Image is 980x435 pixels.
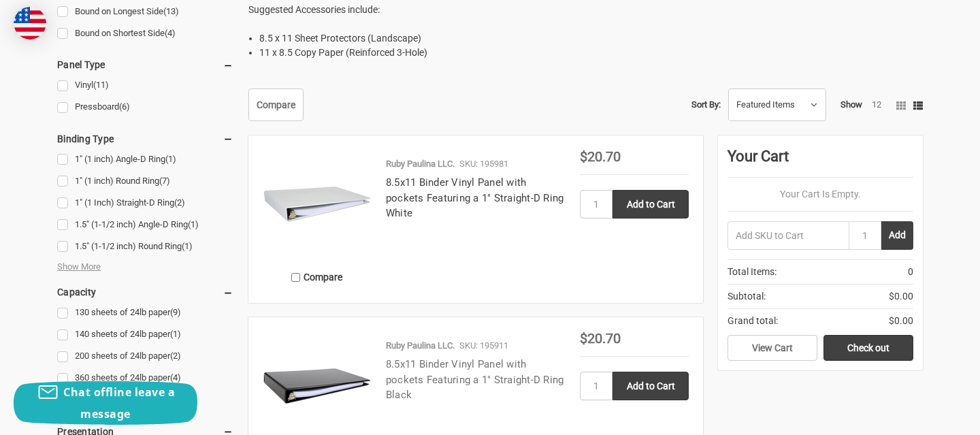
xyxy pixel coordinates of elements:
a: 1" (1 Inch) Straight-D Ring [57,194,233,212]
a: Vinyl [57,76,233,95]
a: Compare [248,88,304,121]
a: 200 sheets of 24lb paper [57,347,233,366]
span: $20.70 [580,148,621,165]
span: (11) [93,80,109,90]
a: Bound on Longest Side [57,3,233,21]
input: Add to Cart [612,190,689,219]
button: Add [881,221,913,250]
span: Total Items: [728,265,777,279]
span: (7) [159,176,170,186]
h5: Panel Type [57,57,233,73]
span: (1) [170,329,181,339]
a: Bound on Shortest Side [57,25,233,43]
span: $0.00 [889,314,913,328]
a: 1.5" (1-1/2 inch) Round Ring [57,238,233,256]
span: (2) [170,351,181,361]
span: (1) [188,219,199,229]
a: 1" (1 inch) Round Ring [57,172,233,191]
img: duty and tax information for United States [14,7,46,39]
span: $20.70 [580,330,621,347]
input: Add to Cart [612,372,689,400]
span: (1) [165,154,176,164]
span: $0.00 [889,289,913,304]
a: Pressboard [57,98,233,116]
span: (13) [163,6,179,16]
span: (1) [182,241,193,251]
h5: Binding Type [57,131,233,147]
a: 1.5" (1-1/2 inch) Angle-D Ring [57,216,233,234]
a: 360 sheets of 24lb paper [57,369,233,387]
a: 12 [872,99,881,110]
span: Show More [57,260,101,274]
a: Check out [823,335,913,361]
a: View Cart [728,335,817,361]
span: (6) [119,101,130,112]
p: SKU: 195911 [459,339,508,353]
li: 8.5 x 11 Sheet Protectors (Landscape) [259,31,923,46]
span: (2) [174,197,185,208]
p: Suggested Accessories include: [248,3,923,17]
li: 11 x 8.5 Copy Paper (Reinforced 3-Hole) [259,46,923,60]
span: (4) [170,372,181,383]
div: Your Cart [728,145,913,178]
a: 140 sheets of 24lb paper [57,325,233,344]
input: Add SKU to Cart [728,221,849,250]
p: Your Cart Is Empty. [728,187,913,202]
p: SKU: 195981 [459,157,508,171]
span: Chat offline leave a message [63,385,175,421]
button: Chat offline leave a message [14,381,197,425]
input: Compare [291,273,300,282]
h5: Capacity [57,284,233,300]
a: 8.5x11 Binder Vinyl Panel with pockets Featuring a 1" Straight-D Ring White [386,176,564,219]
span: Show [840,99,862,110]
label: Sort By: [691,95,721,115]
label: Compare [263,266,372,289]
span: (9) [170,307,181,317]
p: Ruby Paulina LLC. [386,339,455,353]
img: 8.5x11 Binder Vinyl Panel with pockets Featuring a 1" Straight-D Ring White [263,150,372,259]
a: 130 sheets of 24lb paper [57,304,233,322]
iframe: Google Customer Reviews [868,398,980,435]
span: Subtotal: [728,289,766,304]
a: 1" (1 inch) Angle-D Ring [57,150,233,169]
p: Ruby Paulina LLC. [386,157,455,171]
span: (4) [165,28,176,38]
span: 0 [908,265,913,279]
a: 8.5x11 Binder Vinyl Panel with pockets Featuring a 1" Straight-D Ring Black [386,358,564,401]
span: Grand total: [728,314,778,328]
